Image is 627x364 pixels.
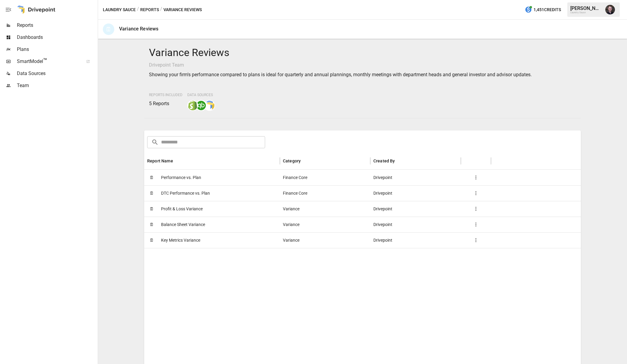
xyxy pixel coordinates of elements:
span: Profit & Loss Variance [161,201,203,217]
span: Reports [17,22,97,29]
span: 🗓 [147,236,156,245]
div: Report Name [147,158,173,163]
div: Drivepoint [370,232,461,248]
div: Drivepoint [370,185,461,201]
span: Reports Included [149,93,182,97]
p: Drivepoint Team [149,61,576,69]
img: Ian Blair [605,5,615,14]
p: 5 Reports [149,100,182,107]
span: Data Sources [17,70,97,77]
button: Laundry Sauce [103,6,136,14]
div: Drivepoint [370,170,461,185]
div: Finance Core [280,185,370,201]
span: Team [17,82,97,89]
h4: Variance Reviews [149,46,576,59]
div: Category [283,158,301,163]
div: Laundry Sauce [570,11,602,14]
img: smart model [205,101,214,110]
button: Ian Blair [602,1,619,18]
span: 🗓 [147,189,156,198]
button: Sort [301,157,310,165]
img: shopify [188,101,198,110]
span: Dashboards [17,34,97,41]
button: Reports [140,6,159,14]
span: Key Metrics Variance [161,233,200,248]
button: Sort [174,157,182,165]
div: / [137,6,139,14]
div: / [160,6,162,14]
span: 1,451 Credits [534,6,561,14]
div: Variance [280,201,370,217]
span: SmartModel [17,58,80,65]
div: Variance [280,232,370,248]
span: Performance vs. Plan [161,170,201,185]
span: DTC Performance vs. Plan [161,186,210,201]
div: Created By [373,158,395,163]
span: ™ [43,57,47,64]
span: 🗓 [147,204,156,213]
span: Balance Sheet Variance [161,217,205,232]
span: Plans [17,46,97,53]
div: [PERSON_NAME] [570,5,602,11]
button: 1,451Credits [522,4,563,15]
div: Variance [280,217,370,232]
span: Data Sources [187,93,213,97]
span: 🗓 [147,173,156,182]
div: Finance Core [280,170,370,185]
p: Showing your firm's performance compared to plans is ideal for quarterly and annual plannings, mo... [149,71,576,78]
div: Drivepoint [370,217,461,232]
img: quickbooks [196,101,206,110]
button: Sort [396,157,404,165]
div: Drivepoint [370,201,461,217]
div: 🗓 [103,24,114,35]
span: 🗓 [147,220,156,229]
div: Variance Reviews [119,26,158,32]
